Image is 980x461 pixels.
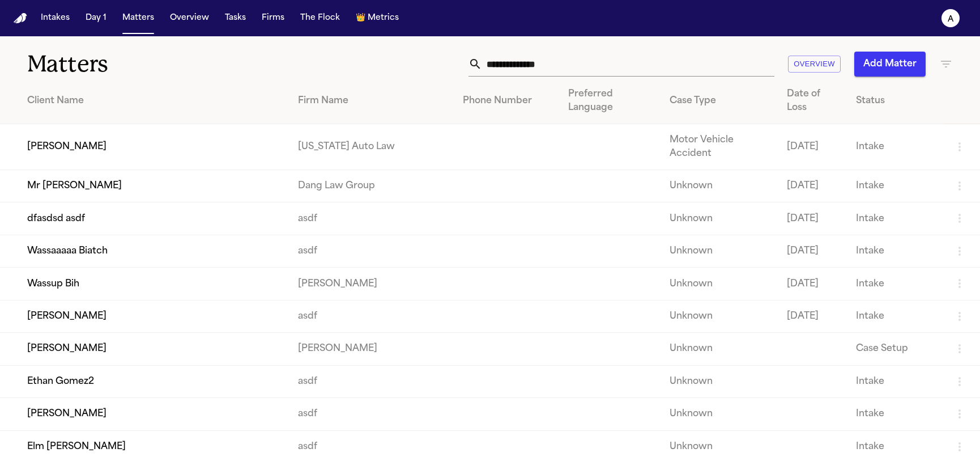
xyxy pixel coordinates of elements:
[778,202,847,235] td: [DATE]
[289,202,454,235] td: asdf
[289,268,454,300] td: [PERSON_NAME]
[220,8,250,28] button: Tasks
[661,333,778,365] td: Unknown
[81,8,111,28] button: Day 1
[27,50,292,78] h1: Matters
[847,170,944,202] td: Intake
[847,124,944,170] td: Intake
[14,13,27,24] a: Home
[661,170,778,202] td: Unknown
[165,8,214,28] button: Overview
[289,170,454,202] td: Dang Law Group
[847,365,944,397] td: Intake
[778,300,847,332] td: [DATE]
[289,333,454,365] td: [PERSON_NAME]
[661,124,778,170] td: Motor Vehicle Accident
[27,94,280,108] div: Client Name
[289,124,454,170] td: [US_STATE] Auto Law
[847,235,944,267] td: Intake
[778,268,847,300] td: [DATE]
[778,170,847,202] td: [DATE]
[296,8,344,28] button: The Flock
[847,268,944,300] td: Intake
[14,13,27,24] img: Finch Logo
[351,8,403,28] button: crownMetrics
[854,52,926,77] button: Add Matter
[289,365,454,397] td: asdf
[661,202,778,235] td: Unknown
[257,8,289,28] button: Firms
[787,87,838,115] div: Date of Loss
[118,8,159,28] button: Matters
[847,300,944,332] td: Intake
[289,235,454,267] td: asdf
[778,124,847,170] td: [DATE]
[289,300,454,332] td: asdf
[670,94,769,108] div: Case Type
[661,365,778,397] td: Unknown
[847,333,944,365] td: Case Setup
[788,56,841,73] button: Overview
[463,94,550,108] div: Phone Number
[661,235,778,267] td: Unknown
[661,268,778,300] td: Unknown
[661,300,778,332] td: Unknown
[778,235,847,267] td: [DATE]
[661,398,778,430] td: Unknown
[289,398,454,430] td: asdf
[36,8,74,28] button: Intakes
[847,202,944,235] td: Intake
[298,94,445,108] div: Firm Name
[847,398,944,430] td: Intake
[856,94,935,108] div: Status
[568,87,652,115] div: Preferred Language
